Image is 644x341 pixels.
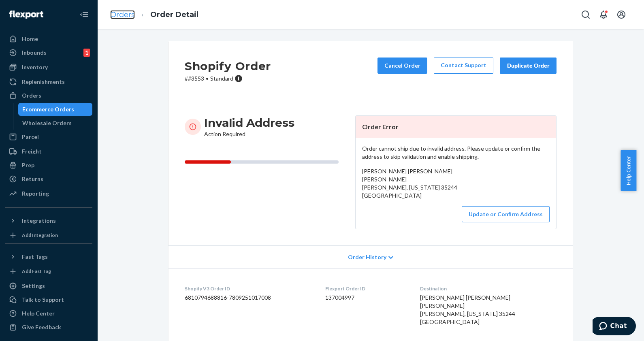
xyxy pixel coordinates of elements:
button: Integrations [5,214,92,227]
span: [PERSON_NAME] [PERSON_NAME] [PERSON_NAME] [PERSON_NAME], [US_STATE] 35244 [GEOGRAPHIC_DATA] [362,168,457,199]
dt: Shopify V3 Order ID [185,285,312,292]
div: Returns [22,175,43,183]
div: Talk to Support [22,296,64,304]
a: Parcel [5,130,92,143]
a: Freight [5,145,92,158]
a: Add Fast Tag [5,266,92,276]
button: Update or Confirm Address [462,206,550,222]
button: Open notifications [595,6,612,23]
dd: 137004997 [325,294,407,302]
button: Help Center [621,150,636,191]
header: Order Error [356,116,556,138]
div: Add Fast Tag [22,268,51,275]
a: Help Center [5,307,92,320]
div: Replenishments [22,78,65,86]
span: Order History [348,253,386,261]
a: Ecommerce Orders [18,103,93,116]
button: Talk to Support [5,293,92,306]
a: Inbounds1 [5,46,92,59]
div: Ecommerce Orders [22,105,74,113]
img: Flexport logo [9,11,43,19]
div: Prep [22,161,34,169]
button: Fast Tags [5,250,92,263]
span: Standard [210,75,233,82]
a: Inventory [5,61,92,74]
div: Inbounds [22,49,47,57]
div: Help Center [22,309,55,318]
div: Integrations [22,217,56,225]
a: Settings [5,279,92,292]
div: Inventory [22,63,48,71]
a: Reporting [5,187,92,200]
div: Action Required [204,115,294,138]
span: • [206,75,209,82]
a: Order Detail [150,10,198,19]
iframe: Abre un widget desde donde se puede chatear con uno de los agentes [593,317,636,337]
div: Add Integration [22,232,58,239]
a: Home [5,32,92,45]
div: Give Feedback [22,323,61,331]
div: Home [22,35,38,43]
button: Give Feedback [5,321,92,334]
div: Settings [22,282,45,290]
button: Open account menu [613,6,629,23]
h3: Invalid Address [204,115,294,130]
a: Prep [5,159,92,172]
ol: breadcrumbs [104,3,205,27]
button: Close Navigation [76,6,92,23]
h2: Shopify Order [185,58,271,75]
a: Returns [5,173,92,185]
a: Replenishments [5,75,92,88]
a: Add Integration [5,230,92,240]
button: Open Search Box [578,6,594,23]
button: Duplicate Order [500,58,557,74]
dt: Destination [420,285,557,292]
a: Contact Support [434,58,493,74]
a: Orders [110,10,135,19]
a: Wholesale Orders [18,117,93,130]
button: Cancel Order [377,58,427,74]
div: Reporting [22,190,49,198]
div: Fast Tags [22,253,48,261]
p: # #3553 [185,75,271,83]
dd: 6810794688816-7809251017008 [185,294,312,302]
div: Wholesale Orders [22,119,72,127]
div: 1 [83,49,90,57]
p: Order cannot ship due to invalid address. Please update or confirm the address to skip validation... [362,145,550,161]
dt: Flexport Order ID [325,285,407,292]
div: Parcel [22,133,39,141]
a: Orders [5,89,92,102]
div: Duplicate Order [507,62,550,70]
div: Orders [22,92,41,100]
div: Freight [22,147,42,156]
span: [PERSON_NAME] [PERSON_NAME] [PERSON_NAME] [PERSON_NAME], [US_STATE] 35244 [GEOGRAPHIC_DATA] [420,294,515,325]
